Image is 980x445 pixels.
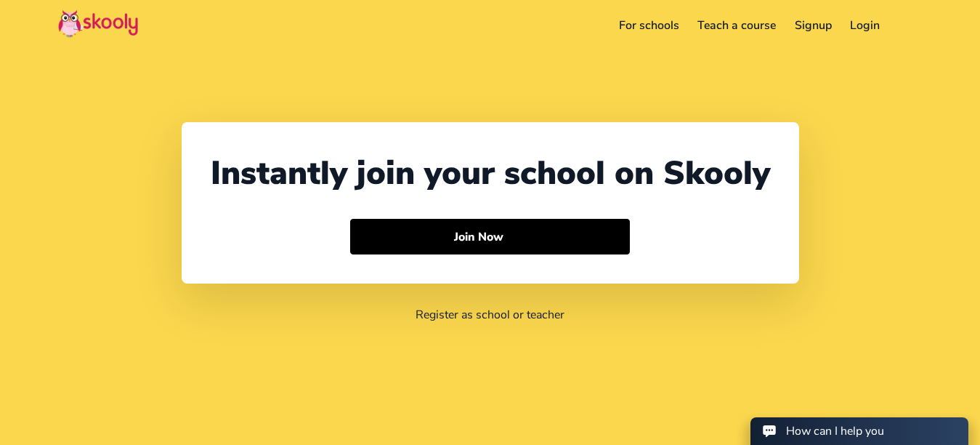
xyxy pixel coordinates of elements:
a: Teach a course [688,14,785,37]
a: Signup [785,14,841,37]
a: For schools [610,14,689,37]
ion-icon: arrow forward outline [511,229,526,244]
button: menu outline [901,14,922,38]
div: Instantly join your school on Skooly [211,151,770,196]
a: Register as school or teacher [416,307,564,323]
img: Skooly [58,9,138,38]
a: Login [841,14,890,37]
button: Join Nowarrow forward outline [350,219,630,255]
